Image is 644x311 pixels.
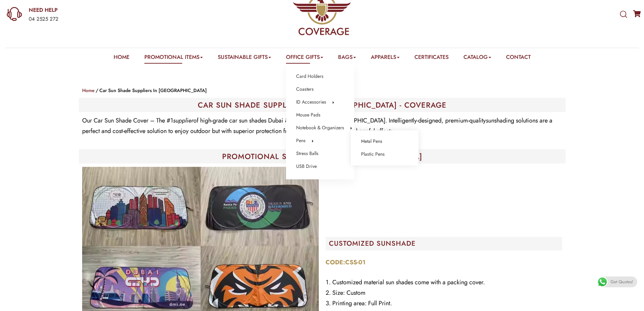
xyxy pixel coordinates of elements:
p: Our Car Sun Shade Cover – The #1 of high-grade car sun shades Dubai & car sun shade [GEOGRAPHIC_D... [82,115,562,136]
a: Sustainable Gifts [218,53,271,64]
a: Office Gifts [286,53,323,64]
a: Bags [338,53,356,64]
a: Metal Pens [361,137,382,146]
a: Catalog [463,53,491,64]
li: Car Sun Shade Suppliers in [GEOGRAPHIC_DATA] [95,86,207,94]
h1: PROMOTIONAL SUNSHADES IN [GEOGRAPHIC_DATA] [82,153,562,160]
span: Get Quotes! [611,276,633,287]
em: sun [486,116,494,125]
span: Customized material sun shades come with a packing cover. [332,278,485,287]
a: Plastic Pens [361,150,385,159]
a: Promotional Items [144,53,203,64]
a: Card Holders [296,72,324,81]
a: Pens [296,136,306,145]
div: 04 2525 272 [29,15,211,24]
strong: CODE: -01 [326,258,365,267]
a: Certificates [414,53,449,64]
a: NEED HELP [29,6,211,14]
h1: CAR SUN SHADE SUPPLIERS IN [GEOGRAPHIC_DATA] - COVERAGE [82,101,562,109]
em: supplier [173,116,193,125]
a: Stress Balls [296,149,318,158]
a: Contact [506,53,531,64]
a: Home [114,53,129,64]
h2: CUSTOMIZED SUNSHADE [329,240,562,247]
span: CSS [345,258,357,267]
a: Home [82,87,95,94]
a: Coasters [296,85,314,94]
a: Apparels [371,53,400,64]
a: USB Drive [296,162,317,171]
span: Size: Custom [332,288,365,297]
a: Notebook & Organizers [296,124,344,132]
span: Printing area: Full Print. [332,299,392,308]
a: Mouse Pads [296,111,320,119]
a: ID Accessories [296,98,326,107]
